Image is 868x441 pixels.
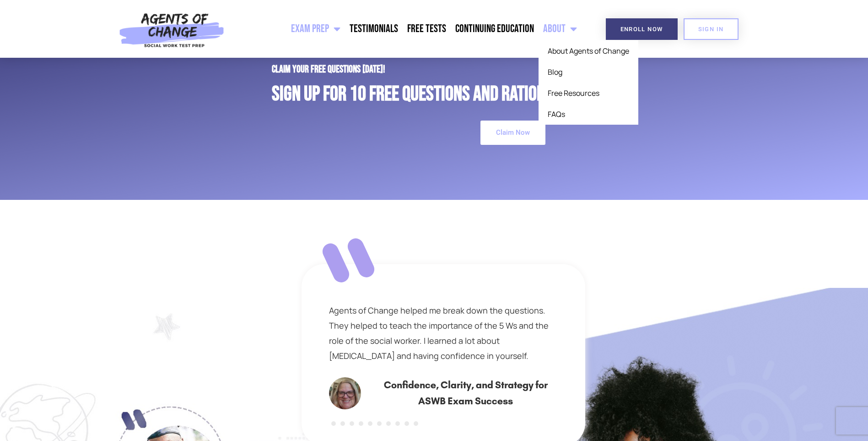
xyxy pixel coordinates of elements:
[286,17,345,40] a: Exam Prep
[539,17,582,40] a: About
[606,18,678,40] a: Enroll Now
[698,26,724,32] span: SIGN IN
[329,377,361,409] img: 17570011565349053565774694312470 – Jennifer Potter (1)
[496,129,530,136] span: Claim Now
[620,26,663,32] span: Enroll Now
[539,104,638,125] a: FAQs
[539,40,638,125] ul: About
[272,84,695,105] h4: SIGN UP FOR 10 FREE QUESTIONS AND RATIONALES
[539,61,638,83] a: Blog
[345,17,403,40] a: Testimonials
[403,17,451,40] a: Free Tests
[480,121,545,145] a: Claim Now
[329,305,549,361] span: Agents of Change helped me break down the questions. They helped to teach the importance of the 5...
[684,18,739,40] a: SIGN IN
[229,17,582,40] nav: Menu
[539,83,638,104] a: Free Resources
[374,377,558,409] h3: Confidence, Clarity, and Strategy for ASWB Exam Success
[272,65,695,75] h5: Claim your free questions [DATE]!
[451,17,539,40] a: Continuing Education
[539,40,638,61] a: About Agents of Change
